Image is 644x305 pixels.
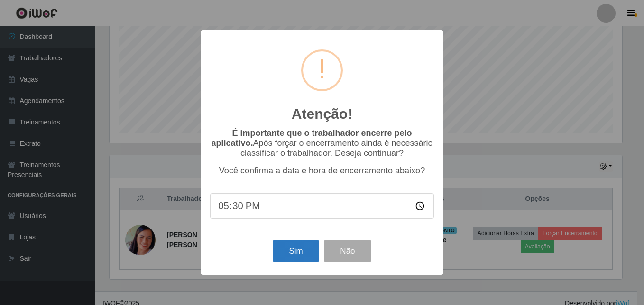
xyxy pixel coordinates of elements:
h2: Atenção! [292,105,352,123]
button: Sim [273,240,319,262]
b: É importante que o trabalhador encerre pelo aplicativo. [211,128,412,148]
p: Você confirma a data e hora de encerramento abaixo? [210,166,434,176]
button: Não [324,240,371,262]
p: Após forçar o encerramento ainda é necessário classificar o trabalhador. Deseja continuar? [210,128,434,158]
